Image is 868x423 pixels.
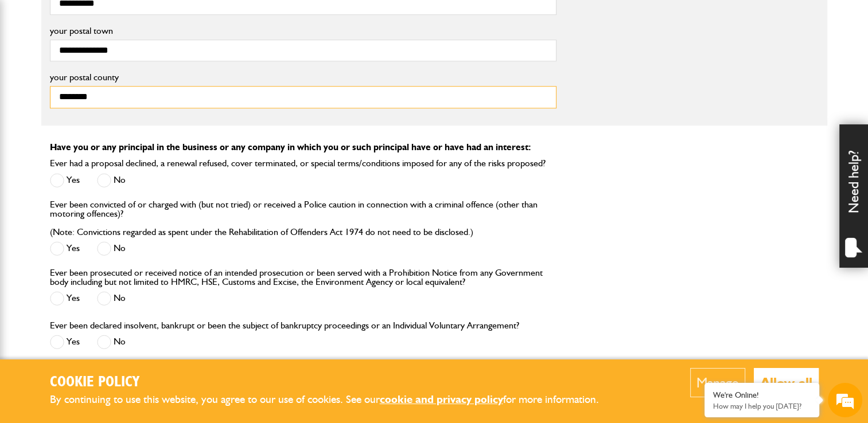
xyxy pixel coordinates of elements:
label: No [97,173,126,187]
div: Minimize live chat window [188,6,216,33]
p: By continuing to use this website, you agree to our use of cookies. See our for more information. [50,391,618,409]
label: your postal county [50,73,556,82]
button: Manage [690,368,745,397]
input: Enter your email address [15,140,209,165]
label: your postal town [50,26,556,36]
input: Enter your last name [15,106,209,131]
textarea: Type your message and hit 'Enter' [15,207,209,323]
button: Allow all [754,368,819,397]
input: Enter your phone number [15,174,209,199]
label: Ever been prosecuted or received notice of an intended prosecution or been served with a Prohibit... [50,268,556,287]
label: Yes [50,241,80,256]
label: Ever been convicted of or charged with (but not tried) or received a Police caution in connection... [50,200,556,237]
img: d_20077148190_company_1631870298795_20077148190 [20,64,48,80]
p: How may I help you today? [713,402,811,410]
div: We're Online! [713,390,811,400]
label: No [97,291,126,305]
div: Chat with us now [60,64,193,79]
a: cookie and privacy policy [380,393,503,406]
label: Yes [50,173,80,187]
p: Have you or any principal in the business or any company in which you or such principal have or h... [50,143,819,152]
label: Ever been declared insolvent, bankrupt or been the subject of bankruptcy proceedings or an Indivi... [50,321,519,330]
label: Yes [50,291,80,305]
label: No [97,335,126,349]
label: No [97,241,126,256]
label: Yes [50,335,80,349]
h2: Cookie Policy [50,374,618,391]
div: Need help? [839,124,868,268]
em: Start Chat [156,332,208,348]
label: Ever had a proposal declined, a renewal refused, cover terminated, or special terms/conditions im... [50,159,546,168]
